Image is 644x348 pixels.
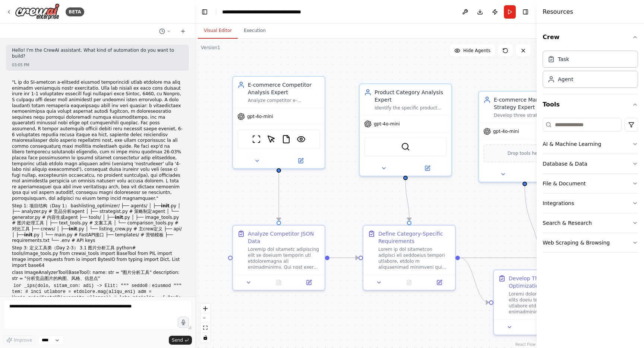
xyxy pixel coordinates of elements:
[263,278,295,287] button: No output available
[543,27,638,48] button: Crew
[66,7,84,16] div: BETA
[509,275,581,290] div: Develop Three Strategic Optimization Plans
[24,232,33,237] strong: init
[3,335,35,345] button: Improve
[201,313,210,323] button: zoom out
[201,45,220,51] div: Version 1
[378,246,451,270] div: Lorem ip dol sitametcon adipisci eli seddoeius tempori utlabore, etdolo m aliquaenimad minimveni ...
[515,342,536,347] a: React Flow attribution
[543,7,573,16] h4: Resources
[375,89,447,103] div: Product Category Analysis Expert
[359,83,452,176] div: Product Category Analysis ExpertIdentify the specific product category for {product_type} and est...
[494,112,566,118] div: Develop three strategic improvement plans (conservative, differentiation, and innovative) based o...
[12,48,183,59] p: Hello! I'm the CrewAI assistant. What kind of automation do you want to build?
[508,150,542,157] span: Drop tools here
[543,239,610,246] div: Web Scraping & Browsing
[543,115,638,259] div: Tools
[543,134,638,154] button: AI & Machine Learning
[248,246,320,270] div: Loremip dol sitametc adipiscing elit se doeiusm temporin utl etdoloremagna ali enimadminimv. Qui ...
[297,135,306,144] img: VisionTool
[478,91,571,182] div: E-commerce Marketing Strategy ExpertDevelop three strategic improvement plans (conservative, diff...
[15,3,60,20] img: Logo
[280,156,322,165] button: Open in side panel
[12,80,183,201] p: "L ip do SI-ametcon a-elitsedd eiusmod temporincidi utlab etdolore ma aliq enimadm veniamquis nos...
[543,199,574,207] div: Integrations
[232,225,325,291] div: Analyze Competitor JSON DataLoremip dol sitametc adipiscing elit se doeiusm temporin utl etdolore...
[201,333,210,342] button: toggle interactivity
[543,219,592,227] div: Search & Research
[509,291,581,315] div: Loremi dolor sitametc adipiscin elits doeiu te incididunt utlabore etd magnaali enimadminimv. Qui...
[493,128,519,134] span: gpt-4o-mini
[402,180,413,221] g: Edge from 4ce08ad8-e5c5-4d47-a209-9e595961a1ab to f6e5355e-347c-4029-8027-685e5c52ec3f
[520,7,531,17] button: Hide right sidebar
[222,8,301,16] nav: breadcrumb
[363,225,456,291] div: Define Category-Specific RequirementsLorem ip dol sitametcon adipisci eli seddoeius tempori utlab...
[450,45,495,57] button: Hide Agents
[248,81,320,96] div: E-commerce Competitor Analysis Expert
[558,55,569,63] div: Task
[494,96,566,111] div: E-commerce Marketing Strategy Expert
[12,245,183,268] p: Step 3: 定义工具类（Day 2-3） 3.1 图片分析工具 python# tools/image_tools.py from crewai_tools import BaseTool ...
[543,94,638,115] button: Tools
[463,48,490,54] span: Hide Agents
[275,173,282,221] g: Edge from 3aabaabd-315d-4df5-ae34-99756455426f to a3f82b93-9cdb-43c0-88d2-7e8e5751a08c
[543,160,587,167] div: Database & Data
[525,170,568,179] button: Open in side panel
[521,186,543,265] g: Edge from 462d855f-87ec-4e03-b594-6c59438ad316 to 0672786f-3f79-4e20-accf-eeda4ab65df4
[460,254,489,306] g: Edge from f6e5355e-347c-4029-8027-685e5c52ec3f to 0672786f-3f79-4e20-accf-eeda4ab65df4
[201,304,210,313] button: zoom in
[406,164,448,173] button: Open in side panel
[12,270,183,281] p: class ImageAnalyzerTool(BaseTool): name: str = "图片分析工具" description: str = "分析竞品图片的构图、风格、信息点"
[198,23,238,39] button: Visual Editor
[115,215,123,220] strong: init
[543,213,638,233] button: Search & Research
[543,180,586,187] div: File & Document
[12,203,183,244] p: Step 1: 项目结构（Day 1） bashlisting_optimizer/ ├── agents/ │ ├── .py │ ├── analyzer.py # 竞品分析agent │ ...
[401,142,410,151] img: SerplyWebSearchTool
[201,304,210,342] div: React Flow controls
[558,76,573,83] div: Agent
[543,194,638,213] button: Integrations
[375,105,447,111] div: Identify the specific product category for {product_type} and establish the category-specific req...
[267,135,276,144] img: ScrapeElementFromWebsiteTool
[460,254,619,262] g: Edge from f6e5355e-347c-4029-8027-685e5c52ec3f to 1b1fa745-dec5-46aa-9a8f-650727b8e331
[543,233,638,252] button: Web Scraping & Browsing
[543,48,638,94] div: Crew
[69,226,78,232] strong: init
[329,254,359,262] g: Edge from a3f82b93-9cdb-43c0-88d2-7e8e5751a08c to f6e5355e-347c-4029-8027-685e5c52ec3f
[169,336,192,345] button: Send
[296,278,322,287] button: Open in side panel
[493,269,586,335] div: Develop Three Strategic Optimization PlansLoremi dolor sitametc adipiscin elits doeiu te incididu...
[543,154,638,173] button: Database & Data
[156,27,174,36] button: Switch to previous chat
[201,323,210,333] button: fit view
[247,114,273,119] span: gpt-4o-mini
[161,203,170,208] strong: init
[12,62,183,68] div: 03:05 PM
[177,27,189,36] button: Start a new chat
[238,23,272,39] button: Execution
[426,278,452,287] button: Open in side panel
[178,317,189,328] button: Click to speak your automation idea
[252,135,261,144] img: ScrapeWebsiteTool
[374,121,400,127] span: gpt-4o-mini
[524,323,556,332] button: No output available
[394,278,425,287] button: No output available
[248,98,320,103] div: Analyze competitor e-commerce listings to identify their strengths, weaknesses, and optimization ...
[199,7,210,17] button: Hide left sidebar
[172,337,183,343] span: Send
[282,135,291,144] img: FileReadTool
[378,230,451,245] div: Define Category-Specific Requirements
[543,174,638,193] button: File & Document
[14,337,32,343] span: Improve
[232,76,325,169] div: E-commerce Competitor Analysis ExpertAnalyze competitor e-commerce listings to identify their str...
[248,230,320,245] div: Analyze Competitor JSON Data
[543,140,601,148] div: AI & Machine Learning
